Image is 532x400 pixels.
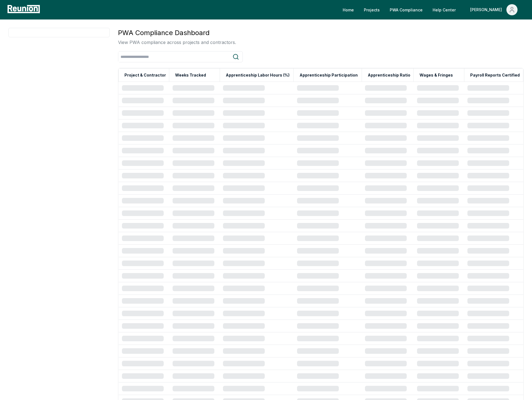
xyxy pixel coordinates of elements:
nav: Main [338,4,526,15]
a: Projects [359,4,384,15]
a: PWA Compliance [385,4,427,15]
button: Weeks Tracked [174,70,207,81]
button: Apprenticeship Labor Hours (%) [225,70,291,81]
button: Project & Contractor [123,70,167,81]
button: Apprenticeship Ratio [367,70,411,81]
button: Apprenticeship Participation [298,70,359,81]
h3: PWA Compliance Dashboard [118,28,236,38]
a: Home [338,4,358,15]
button: Payroll Reports Certified [469,70,521,81]
div: [PERSON_NAME] [470,4,504,15]
button: Wages & Fringes [418,70,454,81]
p: View PWA compliance across projects and contractors. [118,39,236,46]
a: Help Center [428,4,460,15]
button: [PERSON_NAME] [466,4,522,15]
